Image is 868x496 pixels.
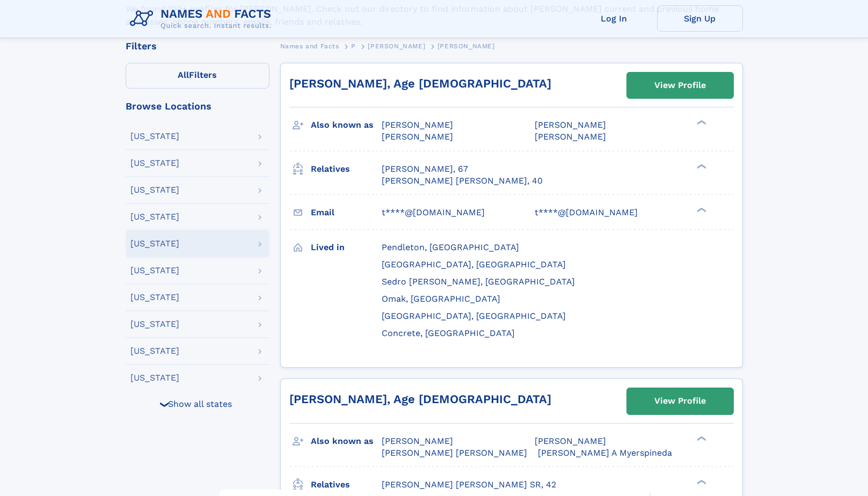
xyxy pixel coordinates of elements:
[382,259,566,269] span: [GEOGRAPHIC_DATA], [GEOGRAPHIC_DATA]
[311,238,382,257] h3: Lived in
[382,175,543,187] a: [PERSON_NAME] [PERSON_NAME], 40
[382,479,556,491] a: [PERSON_NAME] [PERSON_NAME] SR, 42
[126,4,280,33] img: Logo Names and Facts
[126,41,269,51] div: Filters
[289,77,551,90] a: [PERSON_NAME], Age [DEMOGRAPHIC_DATA]
[351,42,356,50] span: P
[437,42,495,50] span: [PERSON_NAME]
[311,116,382,134] h3: Also known as
[695,435,707,442] div: ❯
[130,266,179,275] div: [US_STATE]
[382,311,566,321] span: [GEOGRAPHIC_DATA], [GEOGRAPHIC_DATA]
[311,476,382,494] h3: Relatives
[311,203,382,222] h3: Email
[535,132,606,142] span: [PERSON_NAME]
[368,39,425,53] a: [PERSON_NAME]
[130,213,179,221] div: [US_STATE]
[654,389,706,413] div: View Profile
[289,392,551,406] a: [PERSON_NAME], Age [DEMOGRAPHIC_DATA]
[130,239,179,248] div: [US_STATE]
[382,242,519,252] span: Pendleton, [GEOGRAPHIC_DATA]
[130,132,179,141] div: [US_STATE]
[695,163,707,170] div: ❯
[382,120,453,130] span: [PERSON_NAME]
[126,63,269,89] label: Filters
[130,320,179,329] div: [US_STATE]
[311,432,382,450] h3: Also known as
[311,160,382,178] h3: Relatives
[654,73,706,98] div: View Profile
[351,39,356,53] a: P
[130,374,179,382] div: [US_STATE]
[130,159,179,167] div: [US_STATE]
[535,436,606,446] span: [PERSON_NAME]
[627,72,733,98] a: View Profile
[126,101,269,111] div: Browse Locations
[538,448,672,458] span: [PERSON_NAME] A Myerspineda
[695,478,707,485] div: ❯
[130,347,179,355] div: [US_STATE]
[695,206,707,213] div: ❯
[535,120,606,130] span: [PERSON_NAME]
[695,119,707,126] div: ❯
[382,132,453,142] span: [PERSON_NAME]
[382,276,575,287] span: Sedro [PERSON_NAME], [GEOGRAPHIC_DATA]
[382,436,453,446] span: [PERSON_NAME]
[657,5,743,32] a: Sign Up
[382,294,500,304] span: Omak, [GEOGRAPHIC_DATA]
[126,391,269,417] div: Show all states
[280,39,339,53] a: Names and Facts
[382,328,515,338] span: Concrete, [GEOGRAPHIC_DATA]
[130,186,179,194] div: [US_STATE]
[627,388,733,414] a: View Profile
[382,163,468,175] a: [PERSON_NAME], 67
[382,448,527,458] span: [PERSON_NAME] [PERSON_NAME]
[571,5,657,32] a: Log In
[178,70,189,80] span: All
[368,42,425,50] span: [PERSON_NAME]
[130,293,179,302] div: [US_STATE]
[158,400,171,407] div: ❯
